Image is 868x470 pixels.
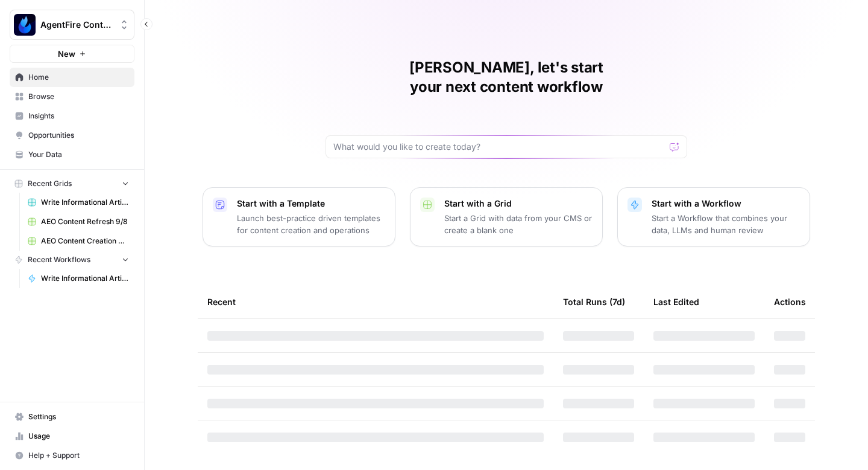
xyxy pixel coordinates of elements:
[333,141,665,153] input: What would you like to create today?
[10,126,134,145] a: Opportunities
[10,145,134,164] a: Your Data
[58,48,75,60] span: New
[28,254,90,265] span: Recent Workflows
[28,411,129,422] span: Settings
[28,450,129,461] span: Help + Support
[28,91,129,102] span: Browse
[41,236,129,246] span: AEO Content Creation 9/8
[237,198,385,210] p: Start with a Template
[28,431,129,442] span: Usage
[41,273,129,284] span: Write Informational Article Body
[22,212,134,231] a: AEO Content Refresh 9/8
[10,68,134,87] a: Home
[652,212,800,236] p: Start a Workflow that combines your data, LLMs and human review
[41,216,129,227] span: AEO Content Refresh 9/8
[28,178,72,189] span: Recent Grids
[10,407,134,427] a: Settings
[28,149,129,160] span: Your Data
[207,285,544,318] div: Recent
[237,212,385,236] p: Launch best-practice driven templates for content creation and operations
[10,87,134,106] a: Browse
[653,285,699,318] div: Last Edited
[22,231,134,251] a: AEO Content Creation 9/8
[203,187,395,246] button: Start with a TemplateLaunch best-practice driven templates for content creation and operations
[774,285,806,318] div: Actions
[40,19,113,31] span: AgentFire Content
[10,175,134,193] button: Recent Grids
[652,198,800,210] p: Start with a Workflow
[444,198,593,210] p: Start with a Grid
[10,446,134,465] button: Help + Support
[28,72,129,83] span: Home
[563,285,625,318] div: Total Runs (7d)
[444,212,593,236] p: Start a Grid with data from your CMS or create a blank one
[617,187,810,246] button: Start with a WorkflowStart a Workflow that combines your data, LLMs and human review
[28,130,129,141] span: Opportunities
[410,187,603,246] button: Start with a GridStart a Grid with data from your CMS or create a blank one
[28,111,129,121] span: Insights
[22,269,134,288] a: Write Informational Article Body
[10,427,134,446] a: Usage
[325,58,687,97] h1: [PERSON_NAME], let's start your next content workflow
[10,45,134,63] button: New
[10,251,134,269] button: Recent Workflows
[10,106,134,126] a: Insights
[22,193,134,212] a: Write Informational Articles
[14,14,36,36] img: AgentFire Content Logo
[41,197,129,208] span: Write Informational Articles
[10,10,134,40] button: Workspace: AgentFire Content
